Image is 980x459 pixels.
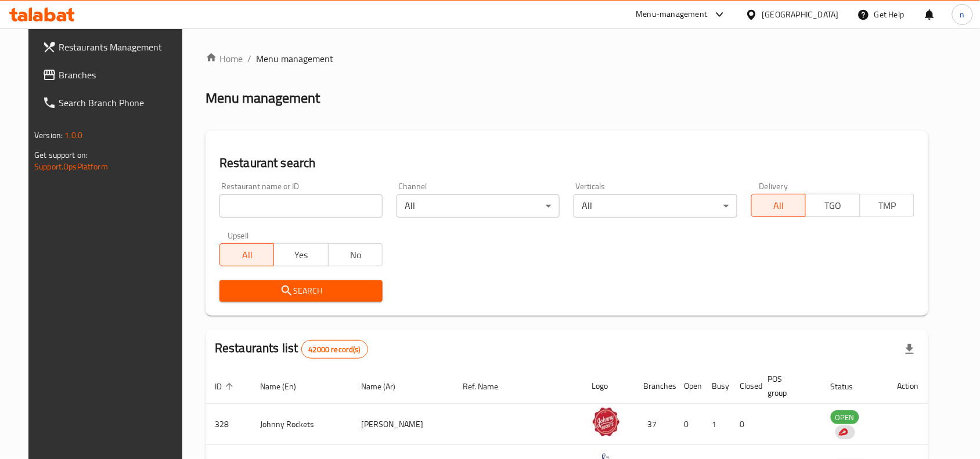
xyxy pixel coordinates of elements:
[302,344,368,355] span: 42000 record(s)
[860,194,914,217] button: TMP
[333,247,378,263] span: No
[831,410,859,424] div: OPEN
[463,380,513,393] span: Ref. Name
[260,380,311,393] span: Name (En)
[960,8,965,21] span: n
[731,368,759,404] th: Closed
[352,404,453,445] td: [PERSON_NAME]
[33,61,192,89] a: Branches
[762,8,839,21] div: [GEOGRAPHIC_DATA]
[34,128,63,143] span: Version:
[33,33,192,61] a: Restaurants Management
[229,284,373,298] span: Search
[703,404,731,445] td: 1
[896,335,924,363] div: Export file
[301,340,368,359] div: Total records count
[635,368,675,404] th: Branches
[582,368,635,404] th: Logo
[888,368,928,404] th: Action
[219,154,914,172] h2: Restaurant search
[592,407,621,436] img: Johnny Rockets
[397,194,560,218] div: All
[838,427,848,438] img: delivery hero logo
[865,197,910,214] span: TMP
[635,404,675,445] td: 37
[831,411,859,424] span: OPEN
[703,368,731,404] th: Busy
[34,147,88,162] span: Get support on:
[768,372,808,400] span: POS group
[228,232,249,240] label: Upsell
[675,404,703,445] td: 0
[215,339,368,359] h2: Restaurants list
[273,243,328,266] button: Yes
[751,194,806,217] button: All
[759,182,788,190] label: Delivery
[225,247,269,263] span: All
[756,197,801,214] span: All
[835,425,855,439] div: Indicates that the vendor menu management has been moved to DH Catalog service
[256,52,333,66] span: Menu management
[279,247,323,263] span: Yes
[33,89,192,117] a: Search Branch Phone
[59,68,183,82] span: Branches
[731,404,759,445] td: 0
[574,194,737,218] div: All
[206,404,251,445] td: 328
[206,89,320,107] h2: Menu management
[805,194,860,217] button: TGO
[219,194,383,218] input: Search for restaurant name or ID..
[59,40,183,54] span: Restaurants Management
[34,159,108,174] a: Support.OpsPlatform
[251,404,352,445] td: Johnny Rockets
[219,243,274,266] button: All
[675,368,703,404] th: Open
[247,52,251,66] li: /
[362,380,411,393] span: Name (Ar)
[64,128,82,143] span: 1.0.0
[810,197,855,214] span: TGO
[206,52,928,66] nav: breadcrumb
[215,380,237,393] span: ID
[206,52,243,66] a: Home
[636,8,708,21] div: Menu-management
[831,380,869,393] span: Status
[59,96,183,110] span: Search Branch Phone
[328,243,383,266] button: No
[219,280,383,302] button: Search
